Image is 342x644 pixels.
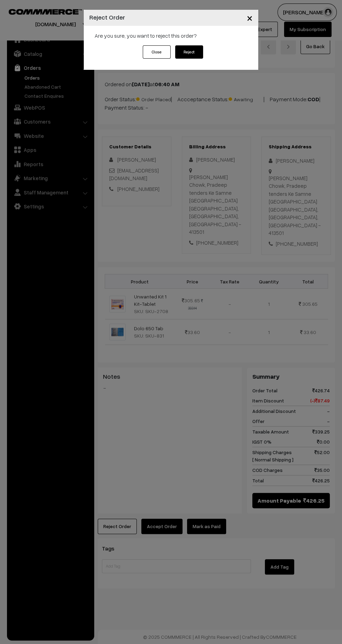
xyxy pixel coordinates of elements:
button: Close [241,7,258,29]
div: Are you sure, you want to reject this order? [89,31,253,40]
span: × [247,11,253,24]
button: Reject [175,45,203,59]
button: Close [143,45,171,59]
h4: Reject Order [89,13,125,22]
